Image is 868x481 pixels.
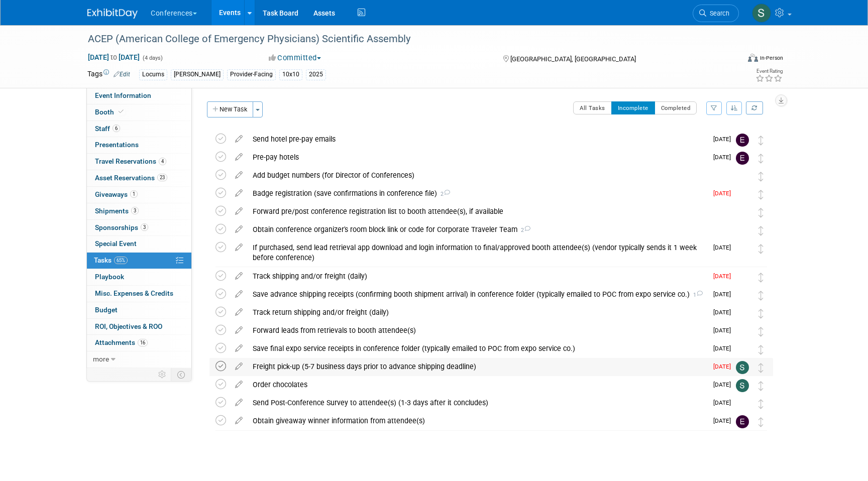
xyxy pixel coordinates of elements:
i: Booth reservation complete [119,109,124,114]
span: [DATE] [713,345,736,352]
span: Event Information [95,91,151,99]
a: Playbook [87,269,191,285]
i: Move task [758,363,764,373]
img: Erin Anderson [736,415,749,428]
img: Mel Liwanag [736,170,749,183]
span: 6 [113,125,120,132]
img: Mel Liwanag [736,271,749,284]
span: Search [706,10,729,17]
i: Move task [758,244,764,254]
span: [DATE] [713,417,736,424]
a: edit [230,398,248,407]
i: Move task [758,208,764,217]
div: In-Person [759,54,783,62]
span: [DATE] [713,136,736,143]
div: Save final expo service receipts in conference folder (typically emailed to POC from expo service... [248,340,707,357]
a: Booth [87,104,191,121]
img: Sophie Buffo [736,361,749,374]
img: Sophie Buffo [752,4,771,23]
img: Mel Liwanag [736,325,749,338]
span: [DATE] [713,399,736,406]
a: edit [230,380,248,389]
img: Erin Anderson [736,134,749,147]
img: Sophie Buffo [736,379,749,392]
span: Presentations [95,141,139,149]
span: Asset Reservations [95,174,167,182]
a: edit [230,290,248,299]
i: Move task [758,154,764,163]
img: Format-Inperson.png [748,54,758,62]
div: Obtain conference organizer's room block link or code for Corporate Traveler Team [248,221,716,238]
a: Sponsorships3 [87,220,191,236]
a: edit [230,225,248,234]
span: [DATE] [713,327,736,334]
i: Move task [758,136,764,145]
div: Event Rating [755,69,783,74]
img: Erin Anderson [736,152,749,165]
span: 2 [437,191,450,197]
a: Shipments3 [87,203,191,219]
div: Locums [139,69,167,80]
img: Mel Liwanag [736,397,749,410]
a: edit [230,153,248,162]
div: ACEP (American College of Emergency Physicians) Scientific Assembly [84,30,724,48]
a: Refresh [746,101,763,114]
div: Freight pick-up (5-7 business days prior to advance shipping deadline) [248,358,707,375]
span: 1 [130,190,138,198]
div: Send hotel pre-pay emails [248,131,707,148]
div: Send Post-Conference Survey to attendee(s) (1-3 days after it concludes) [248,394,707,411]
td: Toggle Event Tabs [171,368,192,381]
i: Move task [758,417,764,427]
span: [DATE] [713,381,736,388]
a: edit [230,344,248,353]
span: [DATE] [713,154,736,161]
img: Mel Liwanag [736,224,749,237]
img: Mel Liwanag [736,206,749,219]
a: Attachments16 [87,335,191,351]
span: Budget [95,306,118,314]
div: Badge registration (save confirmations in conference file) [248,185,707,202]
i: Move task [758,399,764,409]
span: 2 [517,227,530,233]
div: Forward leads from retrievals to booth attendee(s) [248,322,707,339]
div: Event Format [680,52,783,67]
span: ROI, Objectives & ROO [95,322,162,330]
span: more [93,355,109,363]
div: 2025 [306,69,326,80]
div: If purchased, send lead retrieval app download and login information to final/approved booth atte... [248,239,707,267]
a: Asset Reservations23 [87,170,191,186]
div: [PERSON_NAME] [171,69,224,80]
span: [DATE] [DATE] [87,53,140,62]
button: Incomplete [611,101,655,114]
i: Move task [758,381,764,391]
a: edit [230,207,248,216]
td: Tags [87,69,130,80]
span: Tasks [94,256,128,264]
a: Presentations [87,137,191,153]
a: Special Event [87,236,191,252]
img: Mel Liwanag [736,289,749,302]
span: [DATE] [713,273,736,280]
span: Staff [95,125,120,133]
i: Move task [758,190,764,199]
img: Mel Liwanag [736,343,749,356]
div: Track shipping and/or freight (daily) [248,268,707,285]
a: more [87,351,191,368]
div: Pre-pay hotels [248,149,707,166]
img: Mel Liwanag [736,242,749,255]
i: Move task [758,291,764,300]
a: edit [230,243,248,252]
a: Search [693,5,739,22]
a: Budget [87,302,191,318]
a: edit [230,272,248,281]
span: Booth [95,108,126,116]
button: All Tasks [573,101,612,114]
td: Personalize Event Tab Strip [154,368,171,381]
div: Add budget numbers (for Director of Conferences) [248,167,716,184]
span: [GEOGRAPHIC_DATA], [GEOGRAPHIC_DATA] [510,55,636,63]
div: Obtain giveaway winner information from attendee(s) [248,412,707,429]
a: Giveaways1 [87,187,191,203]
a: edit [230,171,248,180]
i: Move task [758,345,764,354]
img: Mel Liwanag [736,188,749,201]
